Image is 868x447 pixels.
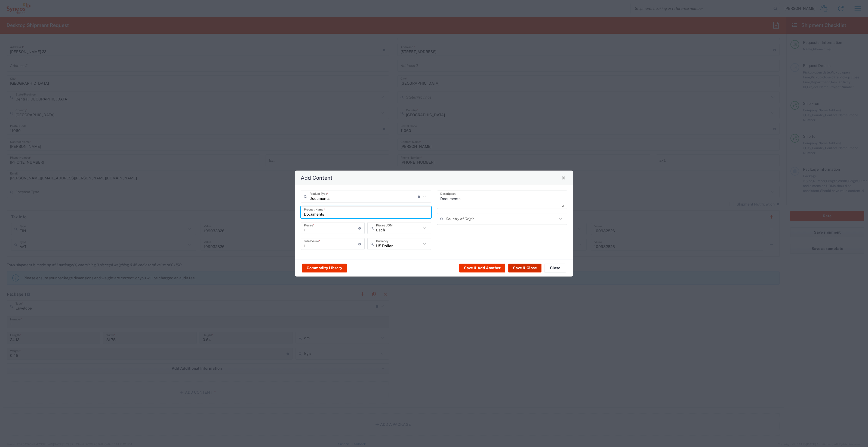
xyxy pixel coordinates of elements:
[508,264,541,272] button: Save & Close
[459,264,505,272] button: Save & Add Another
[301,174,333,182] h4: Add Content
[544,264,566,272] button: Close
[560,174,567,182] button: Close
[302,264,347,272] button: Commodity Library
